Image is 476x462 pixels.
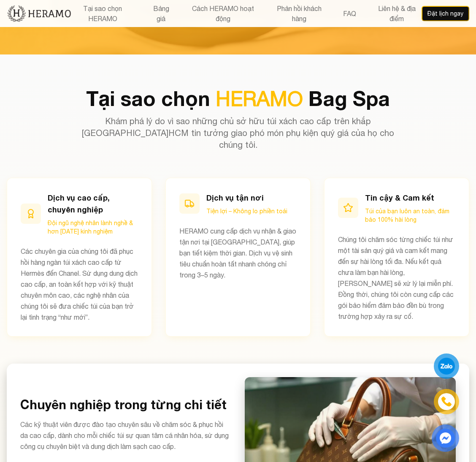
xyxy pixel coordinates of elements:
img: new-logo.3f60348b.png [7,5,71,22]
p: Các chuyên gia của chúng tôi đã phục hồi hàng ngàn túi xách cao cấp từ Hermès đến Chanel. Sử dụng... [21,246,138,323]
img: phone-icon [442,397,452,406]
h2: Tại sao chọn Bag Spa [7,88,469,109]
p: Túi của bạn luôn an toàn, đảm bảo 100% hài lòng [365,207,455,224]
button: Liên hệ & địa điểm [372,3,422,24]
button: Bảng giá [147,3,174,24]
p: HERAMO cung cấp dịch vụ nhận & giao tận nơi tại [GEOGRAPHIC_DATA], giúp bạn tiết kiệm thời gian. ... [179,226,297,280]
button: Phản hồi khách hàng [272,3,327,24]
p: Các kỹ thuật viên được đào tạo chuyên sâu về chăm sóc & phục hồi da cao cấp, dành cho mỗi chiếc t... [20,419,231,452]
a: phone-icon [435,390,458,413]
p: Tiện lợi – Không lo phiền toái [206,207,287,215]
p: Khám phá lý do vì sao những chủ sở hữu túi xách cao cấp trên khắp [GEOGRAPHIC_DATA]HCM tin tưởng ... [76,115,400,151]
h3: Chuyên nghiệp trong từng chi tiết [20,397,231,412]
button: FAQ [341,8,359,19]
span: HERAMO [216,87,303,110]
button: Đặt lịch ngay [422,6,469,21]
p: Chúng tôi chăm sóc từng chiếc túi như một tài sản quý giá và cam kết mang đến sự hài lòng tối đa.... [338,234,455,322]
p: Đội ngũ nghệ nhân lành nghề & hơn [DATE] kinh nghiệm [48,219,138,236]
h3: Dịch vụ tận nơi [206,192,287,204]
button: Tại sao chọn HERAMO [71,3,134,24]
h3: Tin cậy & Cam kết [365,192,455,204]
h3: Dịch vụ cao cấp, chuyên nghiệp [48,192,138,215]
button: Cách HERAMO hoạt động [188,3,258,24]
